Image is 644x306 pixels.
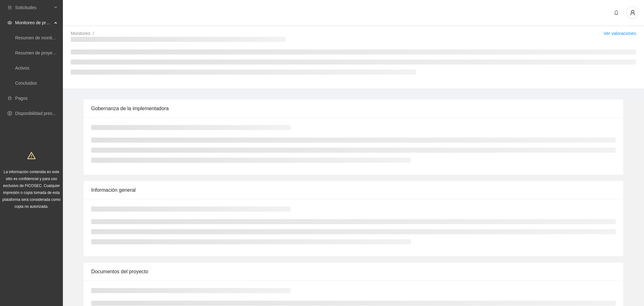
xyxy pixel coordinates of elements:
span: user [627,10,639,15]
span: inbox [8,5,12,10]
span: bell [612,10,621,15]
span: warning [27,151,36,160]
div: Gobernanza de la implementadora [91,99,616,117]
span: Monitoreo de proyectos [15,16,52,29]
span: / [93,31,94,36]
span: Solicitudes [15,1,52,14]
div: Información general [91,181,616,199]
span: La información contenida en este sitio es confidencial y para uso exclusivo de FICOSEC. Cualquier... [3,170,61,209]
a: Monitoreo [71,31,90,36]
a: Resumen de monitoreo [15,35,61,40]
a: Concluidos [15,81,37,86]
span: eye [8,20,12,25]
button: bell [611,8,621,18]
a: Ver valoraciones [603,31,636,36]
a: Activos [15,65,29,71]
a: Resumen de proyectos aprobados [15,50,82,55]
a: Pagos [15,96,28,101]
button: user [626,6,639,19]
div: Documentos del proyecto [91,263,616,280]
a: Disponibilidad presupuestal [15,111,69,116]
